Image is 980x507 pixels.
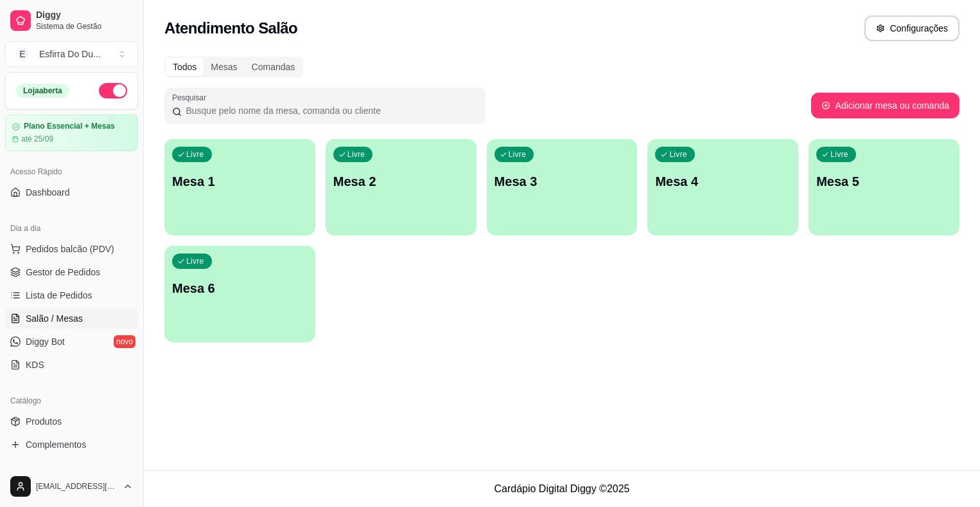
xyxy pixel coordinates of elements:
[204,58,244,76] div: Mesas
[5,308,138,329] a: Salão / Mesas
[5,161,138,182] div: Acesso Rápido
[811,93,959,118] button: Adicionar mesa ou comanda
[5,355,138,375] a: KDS
[36,10,133,21] span: Diggy
[144,470,980,507] footer: Cardápio Digital Diggy © 2025
[172,279,308,297] p: Mesa 6
[16,48,29,60] span: E
[5,411,138,432] a: Produtos
[24,122,115,131] article: Plano Essencial + Mesas
[26,312,83,325] span: Salão / Mesas
[36,481,118,492] span: [EMAIL_ADDRESS][DOMAIN_NAME]
[5,331,138,352] a: Diggy Botnovo
[5,391,138,411] div: Catálogo
[186,149,204,160] p: Livre
[26,243,114,255] span: Pedidos balcão (PDV)
[830,149,848,160] p: Livre
[39,48,101,60] div: Esfirra Do Du ...
[26,335,65,348] span: Diggy Bot
[494,172,630,190] p: Mesa 3
[26,266,100,279] span: Gestor de Pedidos
[5,471,138,502] button: [EMAIL_ADDRESS][DOMAIN_NAME]
[36,21,133,32] span: Sistema de Gestão
[809,139,959,235] button: LivreMesa 5
[655,172,791,190] p: Mesa 4
[647,139,798,235] button: LivreMesa 4
[182,104,478,117] input: Pesquisar
[164,18,297,39] h2: Atendimento Salão
[5,285,138,306] a: Lista de Pedidos
[21,134,53,144] article: até 25/09
[816,172,952,190] p: Mesa 5
[99,83,127,98] button: Alterar Status
[509,149,527,160] p: Livre
[5,115,138,151] a: Plano Essencial + Mesasaté 25/09
[5,434,138,455] a: Complementos
[172,172,308,190] p: Mesa 1
[166,58,204,76] div: Todos
[164,246,315,342] button: LivreMesa 6
[5,41,138,67] button: Select a team
[16,84,69,98] div: Loja aberta
[864,15,959,41] button: Configurações
[26,358,44,371] span: KDS
[5,5,138,36] a: DiggySistema de Gestão
[5,182,138,203] a: Dashboard
[347,149,365,160] p: Livre
[326,139,477,235] button: LivreMesa 2
[26,415,62,428] span: Produtos
[26,186,70,199] span: Dashboard
[186,256,204,266] p: Livre
[669,149,687,160] p: Livre
[26,438,86,451] span: Complementos
[26,289,92,302] span: Lista de Pedidos
[245,58,302,76] div: Comandas
[5,218,138,239] div: Dia a dia
[5,262,138,282] a: Gestor de Pedidos
[164,139,315,235] button: LivreMesa 1
[333,172,469,190] p: Mesa 2
[172,92,211,103] label: Pesquisar
[5,239,138,259] button: Pedidos balcão (PDV)
[487,139,638,235] button: LivreMesa 3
